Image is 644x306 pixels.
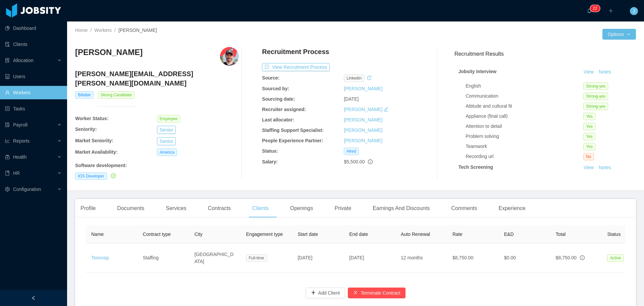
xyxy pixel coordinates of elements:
div: Profile [75,199,101,218]
a: icon: pie-chartDashboard [5,21,62,35]
div: Experience [493,199,531,218]
div: Documents [112,199,150,218]
i: icon: solution [5,58,10,63]
button: Optionsicon: down [602,29,636,40]
span: Configuration [13,187,41,192]
img: b200314c-91f4-4e20-8020-f8297456a789_6757484f75eba-400w.png [220,47,239,66]
span: $8,750.00 [556,255,577,260]
span: HR [13,170,20,176]
span: [DATE] [344,96,359,102]
h4: Recruitment Process [262,47,329,56]
div: Appliance (final call) [466,113,583,120]
a: icon: exportView Recruitment Process [262,64,330,70]
button: Senior [157,126,176,134]
span: $5,500.00 [344,159,365,164]
span: [PERSON_NAME] [118,28,157,33]
sup: 22 [590,5,600,12]
span: [DATE] [349,255,364,260]
i: icon: check-circle [111,173,116,178]
div: Earnings And Discounts [367,199,435,218]
a: icon: profileTasks [5,102,62,115]
button: icon: exportView Recruitment Process [262,63,330,71]
i: icon: edit [384,107,388,112]
span: Full-time [246,254,267,262]
span: J [633,7,635,15]
span: Payroll [13,122,28,127]
span: No [583,153,594,160]
span: Health [13,154,26,160]
p: 2 [595,5,597,12]
div: Services [160,199,192,218]
span: info-circle [580,255,585,260]
i: icon: plus [608,8,613,13]
div: Teamwork [466,143,583,150]
div: English [466,83,583,90]
a: [PERSON_NAME] [344,107,382,112]
span: Allocation [13,58,34,63]
a: [PERSON_NAME] [344,117,382,122]
a: icon: check-circle [110,173,116,178]
i: icon: setting [5,187,10,192]
span: City [195,232,203,237]
span: Active [607,254,624,262]
span: Name [91,232,104,237]
span: Yes [583,133,595,140]
span: Yes [583,143,595,150]
span: Auto Renewal [401,232,430,237]
a: [PERSON_NAME] [344,127,382,133]
a: [PERSON_NAME] [344,138,382,143]
b: Market Seniority: [75,138,113,143]
i: icon: book [5,171,10,175]
span: Employee [157,115,180,122]
span: Engagement type [246,232,283,237]
b: Staffing Support Specialist: [262,127,324,133]
div: Recording url [466,153,583,160]
b: Source: [262,75,279,81]
td: [GEOGRAPHIC_DATA] [189,244,241,272]
span: Billable [75,91,94,99]
span: Strong-yes [583,103,608,110]
b: Recruiter assigned: [262,107,306,112]
i: icon: file-protect [5,122,10,127]
span: Start date [298,232,318,237]
a: Teesnap [91,255,109,260]
span: E&D [504,232,514,237]
b: Last allocator: [262,117,294,122]
button: Notes [596,68,614,76]
a: icon: auditClients [5,38,62,51]
b: Worker Status: [75,116,108,121]
div: Openings [285,199,319,218]
p: 2 [593,5,595,12]
button: icon: closeTerminate Contract [348,288,406,298]
td: $8,750.00 [447,244,499,272]
h3: Recruitment Results [454,50,636,58]
b: Status: [262,148,278,154]
span: Strong-yes [583,93,608,100]
b: Sourcing date: [262,96,295,102]
h3: [PERSON_NAME] [75,47,143,58]
b: Software development : [75,163,127,168]
span: Rate [452,232,463,237]
span: Strong Candidate [98,91,135,99]
div: Comments [446,199,482,218]
span: / [90,28,92,33]
span: End date [349,232,368,237]
button: Senior [157,137,176,145]
span: linkedin [344,74,364,82]
b: Sourced by: [262,86,289,91]
i: icon: line-chart [5,139,10,143]
strong: Tech Screening [459,164,493,170]
b: Market Availability: [75,149,118,155]
button: icon: plusAdd Client [306,288,345,298]
a: Workers [94,28,112,33]
h4: [PERSON_NAME][EMAIL_ADDRESS][PERSON_NAME][DOMAIN_NAME] [75,69,239,88]
a: [PERSON_NAME] [344,86,382,91]
b: Salary: [262,159,278,164]
span: [DATE] [298,255,312,260]
b: Seniority: [75,126,97,132]
a: View [581,165,596,170]
span: Hired [344,148,359,155]
span: / [114,28,116,33]
a: Home [75,28,88,33]
span: IOS Developer [75,172,107,180]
